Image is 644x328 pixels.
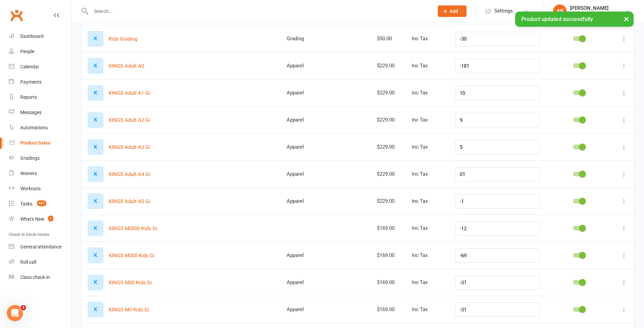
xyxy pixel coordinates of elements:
[9,90,71,105] a: Reports
[89,6,429,16] input: Search...
[377,307,400,312] div: $169.00
[88,85,103,101] div: KINGS Adult A1 Gi
[20,201,32,206] div: Tasks
[287,90,364,96] div: Apparel
[9,135,71,151] a: Product Sales
[109,89,150,97] button: KINGS Adult A1 Gi
[88,220,103,236] div: KINGS M0000 Kids Gi
[109,224,157,233] button: KINGS M0000 Kids Gi
[109,35,137,43] button: Kids Grading
[287,117,364,123] div: Apparel
[9,151,71,166] a: Gradings
[515,12,634,27] div: Product updated successfully
[9,120,71,135] a: Automations
[88,275,103,290] div: KINGS M00 Kids Gi
[9,105,71,120] a: Messages
[109,116,150,124] button: KINGS Adult A2 Gi
[20,79,42,85] div: Payments
[377,90,400,96] div: $229.00
[20,34,44,39] div: Dashboard
[494,3,513,19] span: Settings
[88,139,103,155] div: KINGS Adult A3 Gi
[20,49,34,54] div: People
[20,244,62,249] div: General attendance
[88,193,103,209] div: KINGS Adult A5 Gi
[412,171,443,177] div: Inc Tax
[620,12,633,26] button: ×
[9,255,71,270] a: Roll call
[553,4,567,18] div: AE
[109,252,154,260] button: KINGS M000 Kids Gi
[21,305,26,310] span: 3
[9,74,71,90] a: Payments
[377,171,400,177] div: $229.00
[109,170,150,178] button: KINGS Adult A4 Gi
[438,5,467,17] button: Add
[287,280,364,285] div: Apparel
[109,197,150,205] button: KINGS Adult A5 Gi
[88,112,103,128] div: KINGS Adult A2 Gi
[9,181,71,196] a: Workouts
[412,225,443,231] div: Inc Tax
[412,280,443,285] div: Inc Tax
[9,44,71,59] a: People
[88,302,103,318] div: KINGS M0 Kids Gi
[20,171,37,176] div: Waivers
[377,144,400,150] div: $229.00
[9,166,71,181] a: Waivers
[287,63,364,69] div: Apparel
[570,11,618,17] div: [PERSON_NAME] Shire
[109,62,144,70] button: KINGS Adult A0
[412,144,443,150] div: Inc Tax
[9,239,71,255] a: General attendance kiosk mode
[570,5,618,11] div: [PERSON_NAME]
[9,29,71,44] a: Dashboard
[377,63,400,69] div: $229.00
[412,36,443,42] div: Inc Tax
[20,155,40,161] div: Gradings
[9,59,71,74] a: Calendar
[287,144,364,150] div: Apparel
[377,117,400,123] div: $229.00
[8,7,25,24] a: Clubworx
[412,253,443,258] div: Inc Tax
[287,307,364,312] div: Apparel
[20,186,41,191] div: Workouts
[37,200,46,206] span: 987
[450,8,458,14] span: Add
[20,275,50,280] div: Class check-in
[412,198,443,204] div: Inc Tax
[377,36,400,42] div: $50.00
[20,140,50,146] div: Product Sales
[377,253,400,258] div: $169.00
[7,305,23,321] iframe: Intercom live chat
[20,110,42,115] div: Messages
[9,196,71,212] a: Tasks 987
[287,171,364,177] div: Apparel
[109,279,152,287] button: KINGS M00 Kids Gi
[377,198,400,204] div: $229.00
[20,216,45,222] div: What's New
[412,90,443,96] div: Inc Tax
[88,247,103,263] div: KINGS M000 Kids Gi
[109,306,149,314] button: KINGS M0 Kids Gi
[88,58,103,74] div: KINGS Adult A0
[377,280,400,285] div: $169.00
[287,36,364,42] div: Grading
[9,270,71,285] a: Class kiosk mode
[88,166,103,182] div: KINGS Adult A4 Gi
[377,225,400,231] div: $169.00
[412,117,443,123] div: Inc Tax
[20,125,48,130] div: Automations
[109,143,150,151] button: KINGS Adult A3 Gi
[88,31,103,47] div: Kids Grading
[287,253,364,258] div: Apparel
[48,216,53,221] span: 1
[20,94,37,100] div: Reports
[412,63,443,69] div: Inc Tax
[287,198,364,204] div: Apparel
[20,259,36,265] div: Roll call
[20,64,39,69] div: Calendar
[9,212,71,227] a: What's New1
[412,307,443,312] div: Inc Tax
